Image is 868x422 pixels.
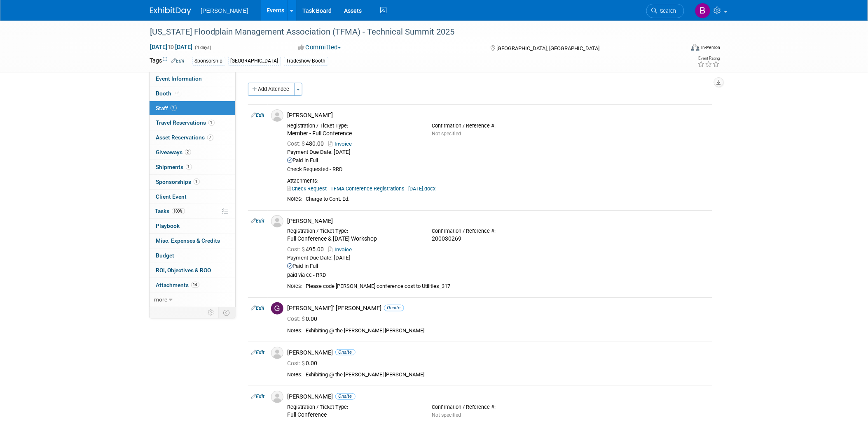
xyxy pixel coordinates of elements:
span: [DATE] [DATE] [150,43,193,51]
span: Onsite [335,393,356,399]
span: 0.00 [288,360,321,366]
span: Staff [156,105,177,111]
span: Travel Reservations [156,119,215,126]
a: Invoice [329,246,356,253]
a: Misc. Expenses & Credits [150,234,235,248]
div: Sponsorship [192,57,225,65]
span: Not specified [432,412,461,418]
div: Paid in Full [288,263,709,270]
a: Edit [251,350,265,355]
span: (4 days) [194,45,212,50]
img: Associate-Profile-5.png [271,109,283,122]
img: Format-Inperson.png [691,44,700,51]
div: Charge to Cont. Ed. [306,196,709,203]
div: Exhibiting @ the [PERSON_NAME] [PERSON_NAME] [306,327,709,334]
span: Shipments [156,164,192,170]
span: Event Information [156,75,202,82]
div: Tradeshow-Booth [284,57,328,65]
a: Edit [251,218,265,224]
div: [PERSON_NAME] [288,393,709,401]
span: 1 [208,120,215,126]
div: [US_STATE] Floodplain Management Association (TFMA) - Technical Summit 2025 [147,25,672,39]
div: Event Format [636,43,721,55]
div: Event Rating [697,56,720,60]
span: Cost: $ [288,246,306,253]
div: Notes: [288,283,303,290]
a: Travel Reservations1 [150,116,235,130]
span: 100% [172,208,185,214]
div: Payment Due Date: [DATE] [288,255,709,262]
img: ExhibitDay [150,7,191,15]
span: 7 [171,105,177,111]
div: Attachments: [288,178,709,184]
span: Search [657,8,676,14]
span: Giveaways [156,149,191,155]
span: Asset Reservations [156,134,213,141]
button: Add Attendee [248,83,295,96]
span: more [154,296,168,303]
span: Attachments [156,282,199,288]
img: Buse Onen [695,3,711,19]
span: Playbook [156,223,180,229]
div: paid via cc - RRD [288,272,709,279]
span: 1 [194,179,200,185]
div: Check Requested - RRD [288,166,709,173]
div: Full Conference [288,411,420,419]
div: Payment Due Date: [DATE] [288,149,709,156]
div: [PERSON_NAME] [288,349,709,357]
div: Member - Full Conference [288,130,420,137]
span: 0.00 [288,315,321,322]
a: Sponsorships1 [150,175,235,189]
div: Registration / Ticket Type: [288,404,420,410]
span: 14 [191,282,199,288]
div: [PERSON_NAME] [288,111,709,119]
a: Event Information [150,72,235,86]
a: Booth [150,86,235,101]
div: Registration / Ticket Type: [288,228,420,234]
span: Cost: $ [288,140,306,147]
a: Tasks100% [150,204,235,218]
button: Committed [295,43,344,52]
div: Confirmation / Reference #: [432,228,564,234]
div: Notes: [288,196,303,202]
span: 480.00 [288,140,328,147]
td: Personalize Event Tab Strip [204,307,219,318]
span: Onsite [335,349,356,355]
a: Edit [251,112,265,118]
span: 7 [207,134,213,141]
div: In-Person [701,44,720,51]
img: Associate-Profile-5.png [271,215,283,227]
a: Client Event [150,190,235,204]
span: 495.00 [288,246,328,253]
span: [PERSON_NAME] [201,7,248,14]
span: Onsite [384,305,404,311]
a: more [150,292,235,307]
a: Attachments14 [150,278,235,292]
div: Full Conference & [DATE] Workshop [288,235,420,243]
span: 1 [186,164,192,170]
div: Notes: [288,327,303,334]
span: Booth [156,90,181,97]
div: [PERSON_NAME]' [PERSON_NAME] [288,304,709,312]
div: Please code [PERSON_NAME] conference cost to Utilities_317 [306,283,709,290]
a: Edit [251,394,265,399]
span: ROI, Objectives & ROO [156,267,211,274]
td: Tags [150,56,185,66]
span: Cost: $ [288,315,306,322]
div: Registration / Ticket Type: [288,123,420,129]
a: Staff7 [150,101,235,116]
div: Notes: [288,371,303,378]
a: Budget [150,248,235,263]
a: Shipments1 [150,160,235,174]
div: Confirmation / Reference #: [432,404,564,410]
a: ROI, Objectives & ROO [150,263,235,278]
div: 200030269 [432,235,564,243]
div: [PERSON_NAME] [288,217,709,225]
img: Associate-Profile-5.png [271,347,283,359]
a: Edit [251,305,265,311]
span: Budget [156,252,175,259]
a: Playbook [150,219,235,233]
span: to [168,44,175,50]
span: Cost: $ [288,360,306,366]
div: Exhibiting @ the [PERSON_NAME] [PERSON_NAME] [306,371,709,378]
